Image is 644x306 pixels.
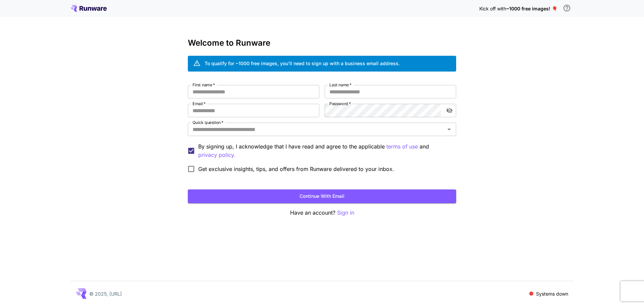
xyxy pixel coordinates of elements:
[193,120,223,125] label: Quick question
[198,151,235,159] button: By signing up, I acknowledge that I have read and agree to the applicable terms of use and
[444,125,454,134] button: Open
[89,290,122,297] p: © 2025, [URL]
[479,6,506,11] span: Kick off with
[560,1,574,15] button: In order to qualify for free credit, you need to sign up with a business email address and click ...
[193,82,215,88] label: First name
[443,104,455,117] button: toggle password visibility
[198,151,235,159] p: privacy policy.
[188,209,456,217] p: Have an account?
[188,189,456,203] button: Continue with email
[337,209,354,217] button: Sign in
[193,101,206,106] label: Email
[198,142,451,159] p: By signing up, I acknowledge that I have read and agree to the applicable and
[386,142,418,151] button: By signing up, I acknowledge that I have read and agree to the applicable and privacy policy.
[506,6,557,11] span: ~1000 free images! 🎈
[329,101,351,106] label: Password
[329,82,352,88] label: Last name
[536,290,568,297] p: Systems down
[205,60,400,67] div: To qualify for ~1000 free images, you’ll need to sign up with a business email address.
[188,38,456,48] h3: Welcome to Runware
[386,142,418,151] p: terms of use
[198,165,394,173] span: Get exclusive insights, tips, and offers from Runware delivered to your inbox.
